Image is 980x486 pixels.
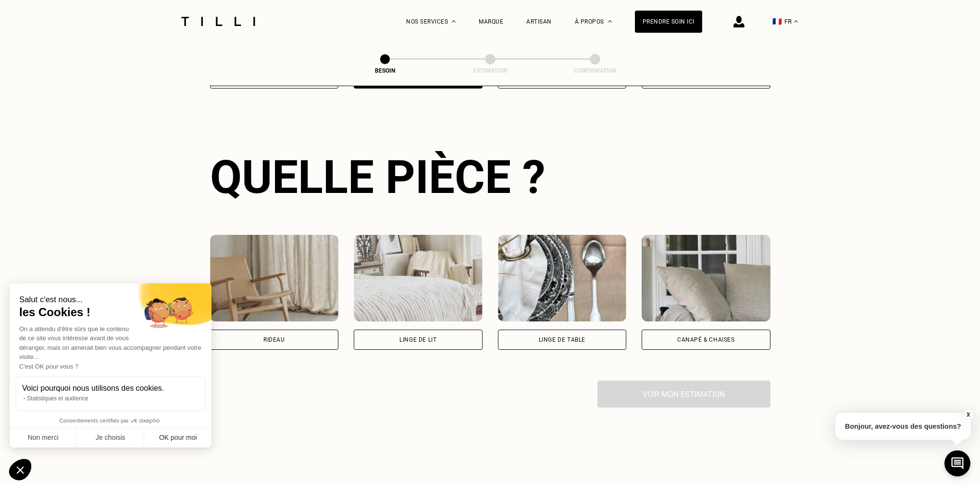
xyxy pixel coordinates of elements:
[642,235,770,321] img: Tilli retouche votre Canapé & chaises
[452,20,456,23] img: Menu déroulant
[498,235,627,321] img: Tilli retouche votre Linge de table
[835,413,971,440] p: Bonjour, avez-vous des questions?
[399,337,436,343] div: Linge de lit
[635,11,702,33] a: Prendre soin ici
[337,67,433,74] div: Besoin
[963,409,973,420] button: X
[210,150,770,204] div: Quelle pièce ?
[442,67,538,74] div: Estimation
[733,16,744,27] img: icône connexion
[263,337,285,343] div: Rideau
[178,17,259,26] img: Logo du service de couturière Tilli
[526,18,552,25] a: Artisan
[547,67,643,74] div: Confirmation
[608,20,612,23] img: Menu déroulant à propos
[794,20,798,23] img: menu déroulant
[479,18,503,25] a: Marque
[677,337,735,343] div: Canapé & chaises
[539,337,585,343] div: Linge de table
[354,235,483,321] img: Tilli retouche votre Linge de lit
[772,17,782,26] span: 🇫🇷
[210,235,339,321] img: Tilli retouche votre Rideau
